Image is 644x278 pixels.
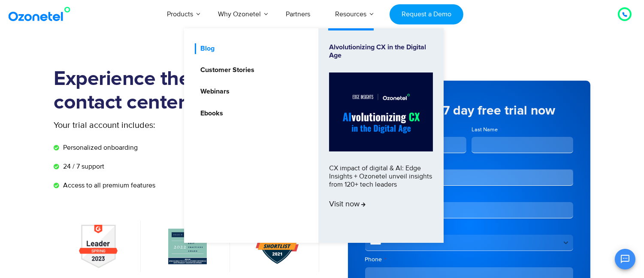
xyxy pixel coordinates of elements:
a: Ebooks [195,108,224,119]
h5: Start your 7 day free trial now [365,104,573,117]
button: Open chat [615,249,635,269]
a: Alvolutionizing CX in the Digital AgeCX impact of digital & AI: Edge Insights + Ozonetel unveil i... [329,43,433,228]
span: 24 / 7 support [61,161,104,172]
p: Your trial account includes: [54,119,258,132]
span: Visit now [329,200,366,209]
label: Business Email [365,157,573,166]
span: Personalized onboarding [61,142,138,153]
a: Customer Stories [195,65,256,76]
label: Company Name [365,190,573,199]
a: Request a Demo [390,4,463,24]
label: Last Name [472,126,573,134]
a: Blog [195,43,216,54]
a: Webinars [195,86,231,97]
img: Alvolutionizing.jpg [329,73,433,151]
label: Country [365,223,573,231]
h1: Experience the most flexible contact center solution [54,67,322,115]
span: Access to all premium features [61,180,155,190]
label: Phone [365,255,573,264]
